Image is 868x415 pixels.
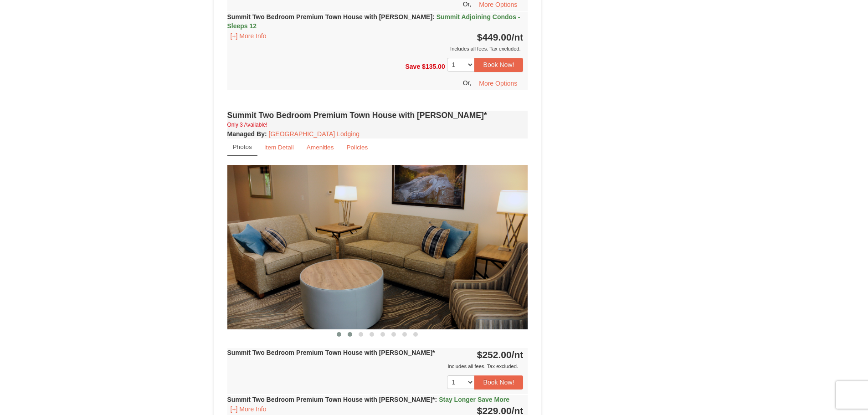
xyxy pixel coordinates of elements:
small: Only 3 Available! [227,122,267,128]
span: $135.00 [422,63,445,70]
span: Save [405,63,420,70]
small: Photos [233,143,252,150]
span: Or, [463,79,472,86]
span: Or, [463,0,472,8]
small: Amenities [307,144,334,151]
span: Managed By [227,130,265,138]
img: 18876286-226-9b0437ff.png [227,165,528,329]
a: Item Detail [258,138,300,156]
span: $449.00 [477,32,512,42]
strong: Summit Two Bedroom Premium Town House with [PERSON_NAME]* [227,349,435,356]
span: : [432,13,435,20]
span: /nt [512,32,524,42]
span: : [435,396,437,403]
span: Stay Longer Save More [439,396,509,403]
a: [GEOGRAPHIC_DATA] Lodging [269,130,360,138]
a: Policies [340,138,374,156]
button: Book Now! [474,58,524,72]
strong: : [227,130,267,138]
div: Includes all fees. Tax excluded. [227,362,524,371]
strong: Summit Two Bedroom Premium Town House with [PERSON_NAME]* [227,396,509,403]
h4: Summit Two Bedroom Premium Town House with [PERSON_NAME]* [227,111,528,120]
span: /nt [512,349,524,360]
button: Book Now! [474,375,524,389]
button: [+] More Info [227,31,270,41]
div: Includes all fees. Tax excluded. [227,44,524,53]
strong: $252.00 [477,349,524,360]
button: [+] More Info [227,404,270,414]
button: More Options [473,77,523,90]
a: Photos [227,138,257,156]
strong: Summit Two Bedroom Premium Town House with [PERSON_NAME] [227,13,520,30]
small: Item Detail [264,144,294,151]
small: Policies [346,144,368,151]
a: Amenities [301,138,340,156]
